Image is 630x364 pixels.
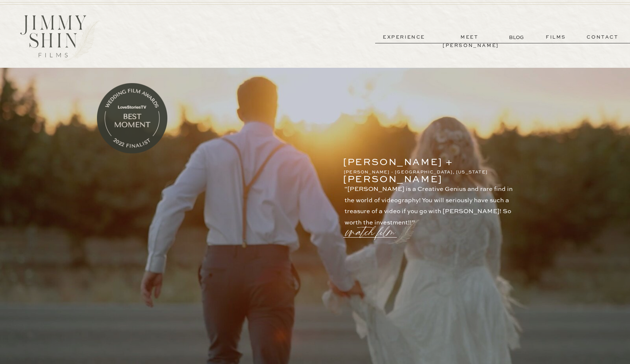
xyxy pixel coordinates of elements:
a: films [538,33,574,42]
a: watch film [346,214,399,242]
p: "[PERSON_NAME] is a Creative Genius and rare find in the world of videography! You will seriously... [345,184,520,220]
p: [PERSON_NAME] + [PERSON_NAME] [343,154,496,164]
a: experience [377,33,431,42]
a: BLOG [509,34,525,41]
p: [PERSON_NAME] - [GEOGRAPHIC_DATA], [US_STATE] [344,169,497,175]
a: meet [PERSON_NAME] [443,33,497,42]
a: contact [576,33,629,42]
